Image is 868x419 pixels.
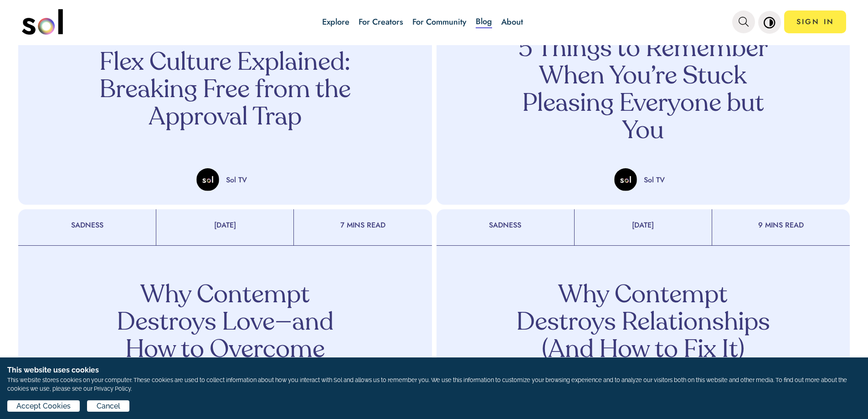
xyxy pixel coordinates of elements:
a: Blog [476,16,492,28]
p: 5 Things to Remember When You’re Stuck Pleasing Everyone but You [508,36,777,145]
a: About [501,16,523,28]
p: Sol TV [226,175,247,185]
p: SADNESS [18,221,156,229]
a: Explore [322,16,349,28]
p: Sol TV [644,175,665,185]
a: For Community [412,16,467,28]
span: Accept Cookies [16,401,71,412]
p: Flex Culture Explained: Breaking Free from the Approval Trap [91,50,360,132]
p: [DATE] [575,221,712,229]
p: SADNESS [437,221,574,229]
p: [DATE] [156,221,293,229]
a: For Creators [359,16,403,28]
p: Why Contempt Destroys Love—and How to Overcome [91,282,360,364]
a: SIGN IN [784,10,846,33]
h1: This website uses cookies [7,365,861,376]
img: logo [22,9,63,35]
p: 7 MINS READ [294,221,431,229]
button: Cancel [87,400,129,412]
button: Accept Cookies [7,400,80,412]
p: Why Contempt Destroys Relationships (And How to Fix It) [508,282,777,364]
nav: main navigation [22,6,847,38]
span: Cancel [97,401,120,412]
p: 9 MINS READ [712,221,850,229]
p: This website stores cookies on your computer. These cookies are used to collect information about... [7,376,861,393]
